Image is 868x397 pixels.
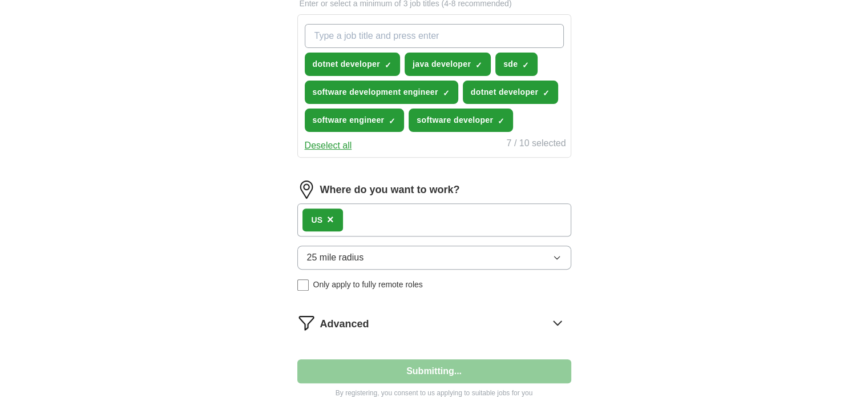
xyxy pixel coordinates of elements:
[471,86,538,98] span: dotnet developer
[305,24,564,48] input: Type a job title and press enter
[305,109,405,132] button: software engineer✓
[313,114,385,126] span: software engineer
[475,61,482,70] span: ✓
[503,58,518,70] span: sde
[305,81,458,104] button: software development engineer✓
[495,53,538,76] button: sde✓
[417,114,493,126] span: software developer
[506,137,566,153] div: 7 / 10 selected
[327,211,334,228] button: ×
[312,214,322,226] div: US
[327,213,334,226] span: ×
[313,86,438,98] span: software development engineer
[463,81,558,104] button: dotnet developer✓
[409,109,513,132] button: software developer✓
[543,89,550,98] span: ✓
[320,182,460,198] label: Where do you want to work?
[522,61,529,70] span: ✓
[313,279,423,291] span: Only apply to fully remote roles
[297,279,309,291] input: Only apply to fully remote roles
[297,314,316,332] img: filter
[313,58,380,70] span: dotnet developer
[297,359,571,383] button: Submitting...
[305,53,400,76] button: dotnet developer✓
[498,117,504,126] span: ✓
[413,58,471,70] span: java developer
[389,117,395,126] span: ✓
[385,61,391,70] span: ✓
[320,316,369,332] span: Advanced
[305,139,352,153] button: Deselect all
[297,181,316,199] img: location.png
[307,251,364,264] span: 25 mile radius
[443,89,450,98] span: ✓
[297,246,571,270] button: 25 mile radius
[405,53,491,76] button: java developer✓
